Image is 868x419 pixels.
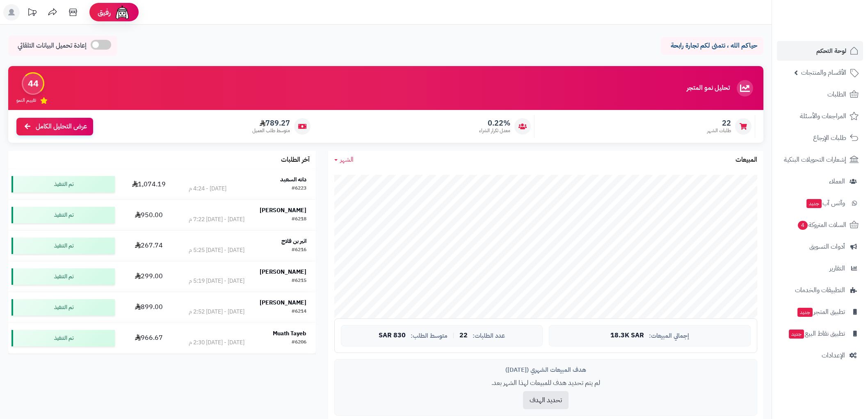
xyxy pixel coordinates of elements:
[18,41,87,50] span: إعادة تحميل البيانات التلقائي
[777,237,863,256] a: أدوات التسويق
[806,199,822,208] span: جديد
[829,263,845,274] span: التقارير
[411,332,448,339] span: متوسط الطلب:
[479,127,510,134] span: معدل تكرار الشراء
[341,366,751,374] div: هدف المبيعات الشهري ([DATE])
[777,172,863,191] a: العملاء
[798,221,808,230] span: 4
[777,128,863,148] a: طلبات الإرجاع
[452,332,455,339] span: |
[36,122,87,131] span: عرض التحليل الكامل
[11,176,115,192] div: تم التنفيذ
[11,330,115,346] div: تم التنفيذ
[189,339,244,347] div: [DATE] - [DATE] 2:30 م
[114,4,130,21] img: ai-face.png
[777,41,863,61] a: لوحة التحكم
[189,246,244,254] div: [DATE] - [DATE] 5:25 م
[292,246,306,254] div: #6216
[777,280,863,300] a: التطبيقات والخدمات
[789,330,804,339] span: جديد
[777,106,863,126] a: المراجعات والأسئلة
[459,332,468,339] span: 22
[812,23,860,40] img: logo-2.png
[292,185,306,193] div: #6223
[260,206,306,215] strong: [PERSON_NAME]
[707,127,731,134] span: طلبات الشهر
[16,118,93,135] a: عرض التحليل الكامل
[281,156,310,164] h3: آخر الطلبات
[260,298,306,307] strong: [PERSON_NAME]
[777,302,863,322] a: تطبيق المتجرجديد
[795,284,845,296] span: التطبيقات والخدمات
[687,85,730,92] h3: تحليل نمو المتجر
[797,308,813,317] span: جديد
[610,332,644,339] span: 18.3K SAR
[260,268,306,276] strong: [PERSON_NAME]
[523,391,569,409] button: تحديد الهدف
[649,332,689,339] span: إجمالي المبيعات:
[777,346,863,365] a: الإعدادات
[334,155,354,165] a: الشهر
[777,215,863,235] a: السلات المتروكة4
[11,268,115,285] div: تم التنفيذ
[777,193,863,213] a: وآتس آبجديد
[118,261,179,292] td: 299.00
[777,259,863,278] a: التقارير
[118,231,179,261] td: 267.74
[189,185,226,193] div: [DATE] - 4:24 م
[189,277,244,285] div: [DATE] - [DATE] 5:19 م
[118,169,179,199] td: 1,074.19
[341,378,751,388] p: لم يتم تحديد هدف للمبيعات لهذا الشهر بعد.
[806,197,845,209] span: وآتس آب
[809,241,845,252] span: أدوات التسويق
[292,215,306,224] div: #6218
[98,7,111,17] span: رفيق
[816,45,846,57] span: لوحة التحكم
[118,200,179,230] td: 950.00
[801,67,846,78] span: الأقسام والمنتجات
[189,215,244,224] div: [DATE] - [DATE] 7:22 م
[11,238,115,254] div: تم التنفيذ
[379,332,406,339] span: 830 SAR
[822,350,845,361] span: الإعدادات
[189,308,244,316] div: [DATE] - [DATE] 2:52 م
[273,329,306,338] strong: Muath Tayeb
[800,110,846,122] span: المراجعات والأسئلة
[252,119,290,128] span: 789.27
[22,4,42,23] a: تحديثات المنصة
[829,176,845,187] span: العملاء
[118,323,179,353] td: 966.67
[292,277,306,285] div: #6215
[292,308,306,316] div: #6214
[813,132,846,144] span: طلبات الإرجاع
[797,219,846,231] span: السلات المتروكة
[777,150,863,169] a: إشعارات التحويلات البنكية
[777,85,863,104] a: الطلبات
[252,127,290,134] span: متوسط طلب العميل
[736,156,757,164] h3: المبيعات
[788,328,845,339] span: تطبيق نقاط البيع
[292,339,306,347] div: #6206
[827,89,846,100] span: الطلبات
[473,332,505,339] span: عدد الطلبات:
[797,306,845,318] span: تطبيق المتجر
[707,119,731,128] span: 22
[280,175,306,184] strong: دانه السعيد
[667,41,757,50] p: حياكم الله ، نتمنى لكم تجارة رابحة
[479,119,510,128] span: 0.22%
[784,154,846,165] span: إشعارات التحويلات البنكية
[11,299,115,316] div: تم التنفيذ
[281,237,306,245] strong: اثير بن فلاج
[777,324,863,343] a: تطبيق نقاط البيعجديد
[11,207,115,223] div: تم التنفيذ
[16,97,36,104] span: تقييم النمو
[118,292,179,323] td: 899.00
[340,155,354,165] span: الشهر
